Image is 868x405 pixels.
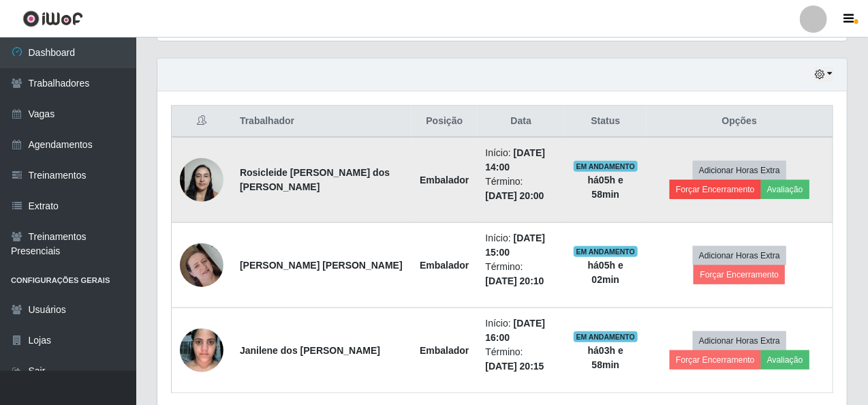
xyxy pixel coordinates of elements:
[761,350,809,370] button: Avaliação
[565,106,647,138] th: Status
[180,321,223,379] img: 1740530881520.jpeg
[486,275,544,286] time: [DATE] 20:10
[588,260,623,285] strong: há 05 h e 02 min
[574,161,638,172] span: EM ANDAMENTO
[574,246,638,257] span: EM ANDAMENTO
[761,180,809,199] button: Avaliação
[420,345,469,356] strong: Embalador
[486,190,544,201] time: [DATE] 20:00
[412,106,477,138] th: Posição
[486,318,546,343] time: [DATE] 16:00
[486,231,557,260] li: Início:
[486,260,557,288] li: Término:
[694,265,785,284] button: Forçar Encerramento
[420,260,469,271] strong: Embalador
[670,180,761,199] button: Forçar Encerramento
[486,345,557,374] li: Término:
[693,161,786,180] button: Adicionar Horas Extra
[240,167,390,192] strong: Rosicleide [PERSON_NAME] dos [PERSON_NAME]
[486,316,557,345] li: Início:
[574,331,638,342] span: EM ANDAMENTO
[240,345,380,356] strong: Janilene dos [PERSON_NAME]
[693,331,786,350] button: Adicionar Horas Extra
[486,175,557,203] li: Término:
[240,260,403,271] strong: [PERSON_NAME] [PERSON_NAME]
[486,146,557,175] li: Início:
[22,10,83,27] img: CoreUI Logo
[486,361,544,372] time: [DATE] 20:15
[420,175,469,185] strong: Embalador
[693,246,786,265] button: Adicionar Horas Extra
[486,232,546,258] time: [DATE] 15:00
[647,106,833,138] th: Opções
[180,151,223,209] img: 1736472567092.jpeg
[588,345,623,370] strong: há 03 h e 58 min
[670,350,761,370] button: Forçar Encerramento
[486,147,546,172] time: [DATE] 14:00
[232,106,412,138] th: Trabalhador
[588,175,623,200] strong: há 05 h e 58 min
[478,106,565,138] th: Data
[180,226,223,304] img: 1694555706443.jpeg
